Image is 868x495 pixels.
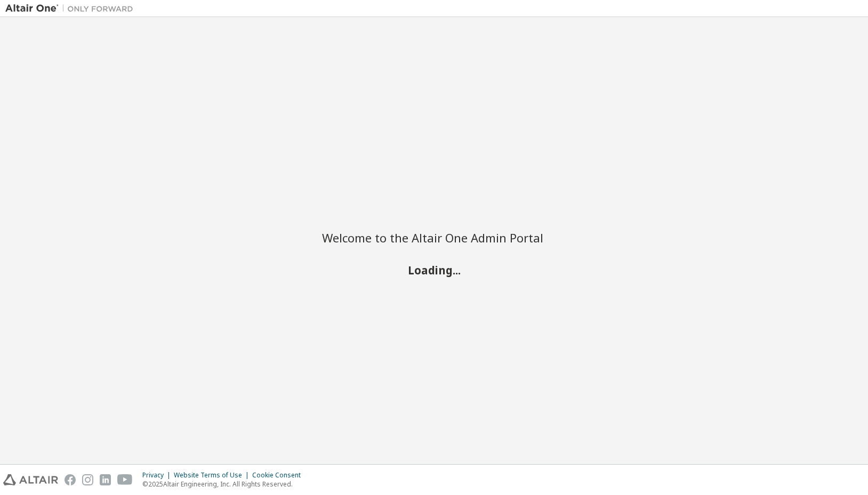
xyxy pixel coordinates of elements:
[142,480,307,489] p: © 2025 Altair Engineering, Inc. All Rights Reserved.
[65,474,76,485] img: facebook.svg
[174,471,252,480] div: Website Terms of Use
[117,474,133,485] img: youtube.svg
[252,471,307,480] div: Cookie Consent
[3,474,58,485] img: altair_logo.svg
[322,230,546,245] h2: Welcome to the Altair One Admin Portal
[100,474,111,485] img: linkedin.svg
[82,474,93,485] img: instagram.svg
[322,263,546,277] h2: Loading...
[5,3,139,14] img: Altair One
[142,471,174,480] div: Privacy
